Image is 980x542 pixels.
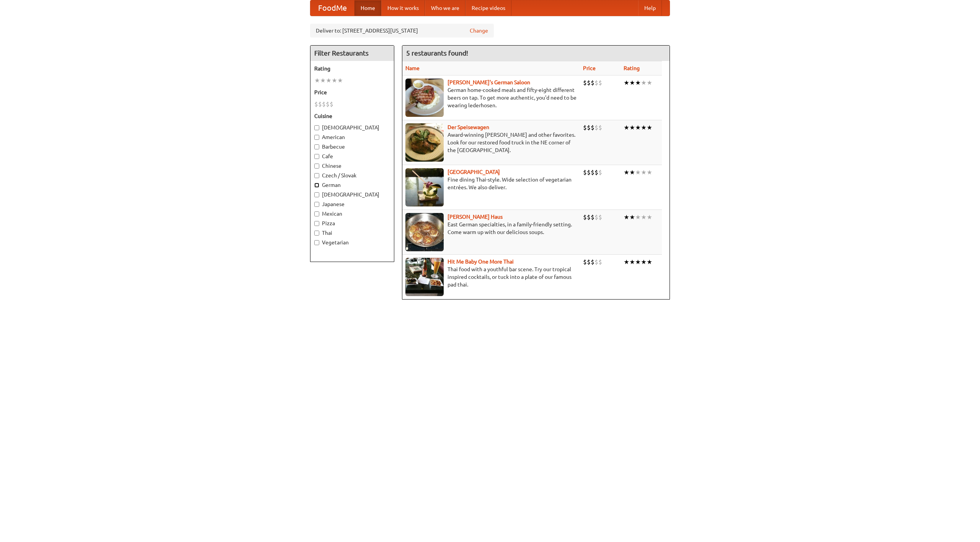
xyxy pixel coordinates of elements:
li: $ [595,168,598,177]
li: ★ [641,168,647,177]
li: $ [587,213,591,221]
li: ★ [326,76,332,85]
li: ★ [624,258,629,266]
label: Japanese [314,200,390,208]
li: $ [591,79,595,87]
li: $ [587,168,591,177]
li: ★ [641,123,647,132]
li: ★ [624,213,629,221]
li: $ [587,123,591,132]
label: Cafe [314,152,390,160]
li: ★ [647,258,652,266]
label: American [314,133,390,141]
li: ★ [629,123,635,132]
li: $ [322,100,326,108]
li: ★ [624,79,629,87]
li: $ [587,79,591,87]
img: babythai.jpg [405,258,444,296]
li: $ [583,213,587,221]
li: $ [591,123,595,132]
li: $ [591,168,595,177]
label: Pizza [314,219,390,227]
li: ★ [332,76,337,85]
a: [PERSON_NAME] Haus [448,214,503,220]
li: ★ [647,168,652,177]
label: Czech / Slovak [314,172,390,179]
li: ★ [629,79,635,87]
p: Award-winning [PERSON_NAME] and other favorites. Look for our restored food truck in the NE corne... [405,131,577,154]
li: ★ [635,168,641,177]
p: East German specialties, in a family-friendly setting. Come warm up with our delicious soups. [405,221,577,236]
input: [DEMOGRAPHIC_DATA] [314,192,319,197]
img: satay.jpg [405,168,444,206]
img: kohlhaus.jpg [405,213,444,251]
h5: Cuisine [314,112,390,120]
li: ★ [320,76,326,85]
img: speisewagen.jpg [405,123,444,162]
li: $ [314,100,318,108]
label: Thai [314,229,390,237]
li: ★ [647,123,652,132]
li: ★ [629,168,635,177]
label: Chinese [314,162,390,170]
label: [DEMOGRAPHIC_DATA] [314,124,390,131]
li: ★ [624,123,629,132]
li: ★ [629,213,635,221]
li: $ [598,258,602,266]
label: Mexican [314,210,390,218]
li: ★ [629,258,635,266]
li: $ [318,100,322,108]
li: $ [591,213,595,221]
b: Hit Me Baby One More Thai [448,259,514,265]
li: ★ [337,76,343,85]
li: $ [598,79,602,87]
label: Vegetarian [314,239,390,246]
a: FoodMe [310,0,354,16]
a: Der Speisewagen [448,124,489,130]
li: $ [595,213,598,221]
li: $ [330,100,333,108]
li: ★ [635,258,641,266]
p: Fine dining Thai-style. Wide selection of vegetarian entrées. We also deliver. [405,176,577,191]
input: Cafe [314,154,319,159]
a: How it works [381,0,425,16]
label: Barbecue [314,143,390,151]
a: Price [583,65,596,71]
a: Rating [624,65,640,71]
a: Recipe videos [465,0,511,16]
a: Change [470,27,488,34]
a: Who we are [425,0,465,16]
input: Czech / Slovak [314,173,319,178]
li: $ [598,213,602,221]
li: $ [326,100,330,108]
input: Japanese [314,202,319,207]
li: $ [587,258,591,266]
a: Name [405,65,420,71]
input: Chinese [314,164,319,169]
h5: Price [314,88,390,96]
div: Deliver to: [STREET_ADDRESS][US_STATE] [310,24,494,38]
li: $ [583,123,587,132]
img: esthers.jpg [405,79,444,117]
input: Thai [314,231,319,236]
li: ★ [635,213,641,221]
a: [GEOGRAPHIC_DATA] [448,169,500,175]
input: German [314,183,319,188]
li: ★ [635,79,641,87]
li: $ [595,123,598,132]
li: $ [598,123,602,132]
a: [PERSON_NAME]'s German Saloon [448,79,530,85]
input: Pizza [314,221,319,226]
input: Mexican [314,211,319,216]
p: German home-cooked meals and fifty-eight different beers on tap. To get more authentic, you'd nee... [405,86,577,109]
input: [DEMOGRAPHIC_DATA] [314,125,319,130]
li: ★ [647,79,652,87]
li: $ [595,79,598,87]
li: ★ [647,213,652,221]
a: Help [638,0,662,16]
a: Home [354,0,381,16]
